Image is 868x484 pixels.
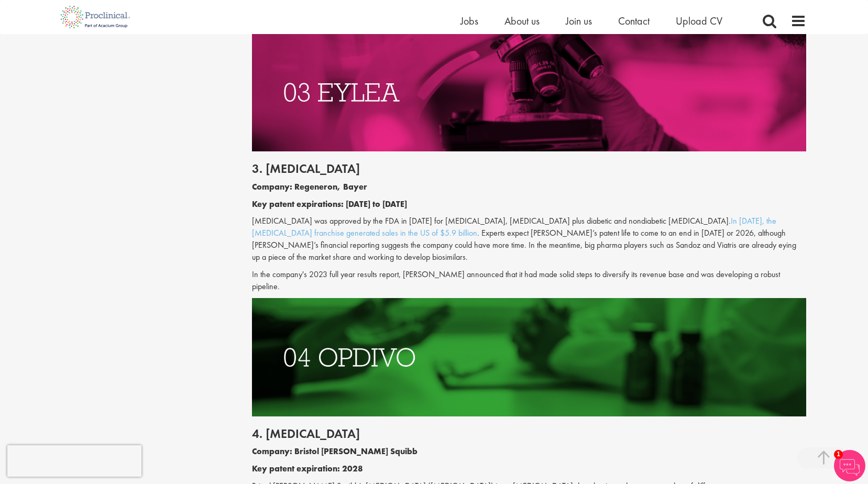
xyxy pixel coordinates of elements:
[252,33,806,151] img: Drugs with patents due to expire Eylea
[252,199,407,210] b: Key patent expirations: [DATE] to [DATE]
[504,14,540,28] a: About us
[252,269,806,293] p: In the company's 2023 full year results report, [PERSON_NAME] announced that it had made solid st...
[252,215,806,263] p: [MEDICAL_DATA] was approved by the FDA in [DATE] for [MEDICAL_DATA], [MEDICAL_DATA] plus diabetic...
[676,14,722,28] a: Upload CV
[834,450,843,459] span: 1
[252,162,806,175] h2: 3. [MEDICAL_DATA]
[834,450,865,481] img: Chatbot
[618,14,650,28] a: Contact
[252,298,806,416] img: Drugs with patents due to expire Opdivo
[7,445,141,477] iframe: reCAPTCHA
[252,463,363,474] b: Key patent expiration: 2028
[252,427,806,441] h2: 4. [MEDICAL_DATA]
[252,181,367,192] b: Company: Regeneron, Bayer
[566,14,592,28] a: Join us
[460,14,478,28] a: Jobs
[252,446,417,457] b: Company: Bristol [PERSON_NAME] Squibb
[252,215,776,238] a: In [DATE], the [MEDICAL_DATA] franchise generated sales in the US of $5.9 billion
